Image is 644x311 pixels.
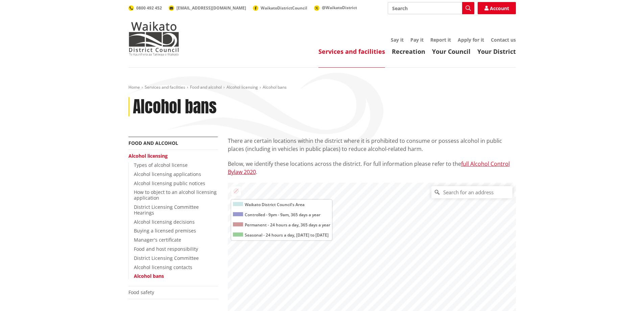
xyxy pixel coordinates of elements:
p: Below, we identify these locations across the district. For full information please refer to the . [228,160,516,176]
a: [EMAIL_ADDRESS][DOMAIN_NAME] [169,5,246,11]
a: Recreation [392,47,425,55]
a: Alcohol bans [134,273,164,279]
a: Home [128,84,140,90]
p: There are certain locations within the district where it is prohibited to consume or possess alco... [228,137,516,153]
iframe: Messenger Launcher [613,283,637,307]
span: Alcohol bans [263,84,287,90]
a: Services and facilities [145,84,185,90]
a: How to object to an alcohol licensing application [134,189,217,201]
a: Alcohol licensing decisions [134,219,195,225]
span: [EMAIL_ADDRESS][DOMAIN_NAME] [176,5,246,11]
button: Location not available [231,186,241,196]
a: Your District [477,47,516,55]
a: Pay it [410,37,424,43]
a: Alcohol licensing [226,84,258,90]
h1: Alcohol bans [133,97,217,117]
a: District Licensing Committee [134,255,199,261]
a: District Licensing Committee Hearings [134,204,199,216]
a: Types of alcohol license [134,162,188,168]
img: Waikato District Council - Te Kaunihera aa Takiwaa o Waikato [128,22,179,55]
a: Report it [430,37,451,43]
span: @WaikatoDistrict [322,5,357,10]
a: Food and alcohol [128,140,178,146]
span: 0800 492 452 [136,5,162,11]
a: Alcohol licensing applications [134,171,201,177]
a: Contact us [491,37,516,43]
a: @WaikatoDistrict [314,5,357,10]
a: Manager's certificate [134,237,181,243]
a: Alcohol licensing public notices [134,180,205,186]
p: Waikato District Council's Area [233,201,330,208]
a: full Alcohol Control Bylaw 2020 [228,160,510,176]
a: Your Council [432,47,471,55]
span: WaikatoDistrictCouncil [261,5,307,11]
a: WaikatoDistrictCouncil [253,5,307,11]
a: Alcohol licensing [128,153,168,159]
a: Say it [391,37,404,43]
p: Seasonal - 24 hours a day, [DATE] to [DATE] [233,232,330,239]
a: 0800 492 452 [128,5,162,11]
a: Food and host responsibility [134,246,198,252]
input: Search for an address [431,186,512,198]
a: Food safety [128,289,154,295]
a: Alcohol licensing contacts [134,264,192,270]
p: Controlled - 9pm - 9am, 365 days a year [233,212,330,218]
a: Services and facilities [318,47,385,55]
a: Account [478,2,516,14]
nav: breadcrumb [128,85,516,90]
a: Apply for it [458,37,484,43]
input: Search input [388,2,474,14]
p: Permanent - 24 hours a day, 365 days a year [233,222,330,228]
a: Buying a licensed premises [134,227,196,234]
a: Food and alcohol [190,84,222,90]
